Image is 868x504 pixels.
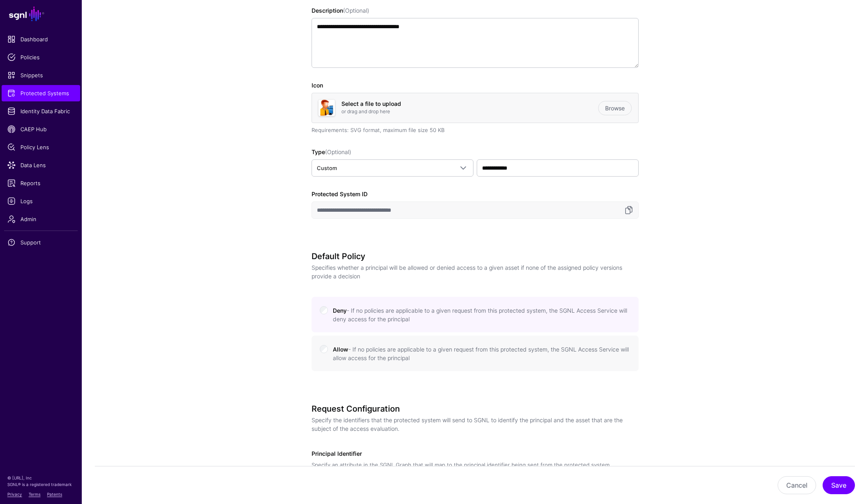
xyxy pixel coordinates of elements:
[29,492,40,497] a: Terms
[7,161,74,169] span: Data Lens
[312,126,639,134] div: Requirements: SVG format, maximum file size 50 KB
[2,103,80,119] a: Identity Data Fabric
[823,476,855,494] button: Save
[312,461,639,469] div: Specify an attribute in the SGNL Graph that will map to the principal identifier being sent from ...
[2,31,80,47] a: Dashboard
[7,238,74,246] span: Support
[333,307,627,323] small: - If no policies are applicable to a given request from this protected system, the SGNL Access Se...
[333,346,629,361] span: Allow
[7,492,22,497] a: Privacy
[2,139,80,155] a: Policy Lens
[7,215,74,223] span: Admin
[2,67,80,83] a: Snippets
[318,100,335,116] img: svg+xml;base64,PHN2ZyB3aWR0aD0iOTgiIGhlaWdodD0iMTIyIiB2aWV3Qm94PSIwIDAgOTggMTIyIiBmaWxsPSJub25lIi...
[7,53,74,61] span: Policies
[341,101,598,108] h4: Select a file to upload
[7,179,74,187] span: Reports
[47,492,62,497] a: Patents
[7,71,74,79] span: Snippets
[312,416,632,433] p: Specify the identifiers that the protected system will send to SGNL to identify the principal and...
[312,449,362,458] label: Principal Identifier
[2,175,80,191] a: Reports
[2,157,80,173] a: Data Lens
[2,49,80,65] a: Policies
[2,121,80,137] a: CAEP Hub
[7,143,74,151] span: Policy Lens
[343,7,369,14] span: (Optional)
[312,404,632,414] h3: Request Configuration
[312,148,351,156] label: Type
[5,5,77,23] a: SGNL
[598,101,632,115] a: Browse
[7,107,74,115] span: Identity Data Fabric
[325,148,351,155] span: (Optional)
[7,125,74,133] span: CAEP Hub
[312,251,632,261] h3: Default Policy
[312,190,368,198] label: Protected System ID
[333,346,629,361] small: - If no policies are applicable to a given request from this protected system, the SGNL Access Se...
[312,263,632,280] p: Specifies whether a principal will be allowed or denied access to a given asset if none of the as...
[7,89,74,97] span: Protected Systems
[7,475,74,481] p: © [URL], Inc
[7,197,74,205] span: Logs
[2,85,80,101] a: Protected Systems
[317,165,337,171] span: Custom
[312,81,323,90] label: Icon
[312,6,369,15] label: Description
[333,307,627,323] span: Deny
[2,193,80,209] a: Logs
[778,476,816,494] button: Cancel
[341,108,598,115] p: or drag and drop here
[2,211,80,227] a: Admin
[7,481,74,488] p: SGNL® is a registered trademark
[7,35,74,43] span: Dashboard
